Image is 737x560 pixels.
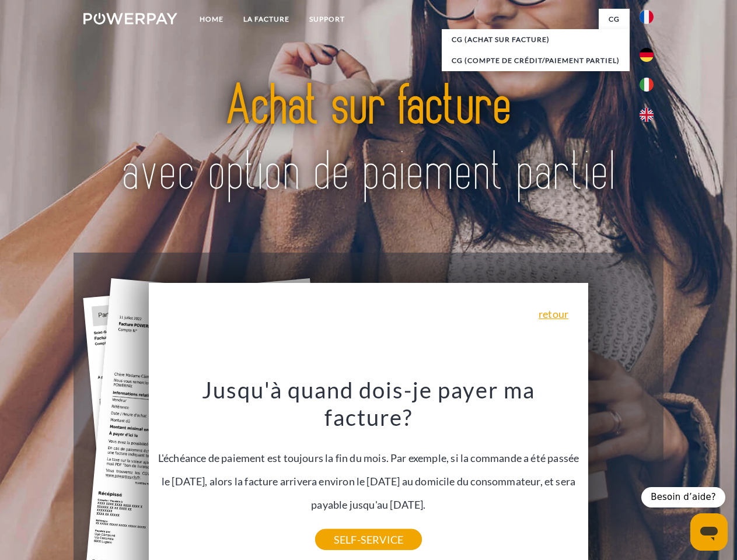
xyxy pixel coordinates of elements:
[641,487,725,508] div: Besoin d’aide?
[640,108,654,122] img: en
[315,529,422,550] a: SELF-SERVICE
[599,9,630,30] a: CG
[690,513,728,551] iframe: Bouton de lancement de la fenêtre de messagerie, conversation en cours
[442,50,630,71] a: CG (Compte de crédit/paiement partiel)
[156,376,582,540] div: L'échéance de paiement est toujours la fin du mois. Par exemple, si la commande a été passée le [...
[190,9,233,30] a: Home
[299,9,355,30] a: Support
[640,48,654,62] img: de
[83,13,177,24] img: logo-powerpay-white.svg
[640,78,654,92] img: it
[539,309,568,319] a: retour
[156,376,582,432] h3: Jusqu'à quand dois-je payer ma facture?
[111,56,626,223] img: title-powerpay_fr.svg
[442,29,630,50] a: CG (achat sur facture)
[640,10,654,24] img: fr
[233,9,299,30] a: LA FACTURE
